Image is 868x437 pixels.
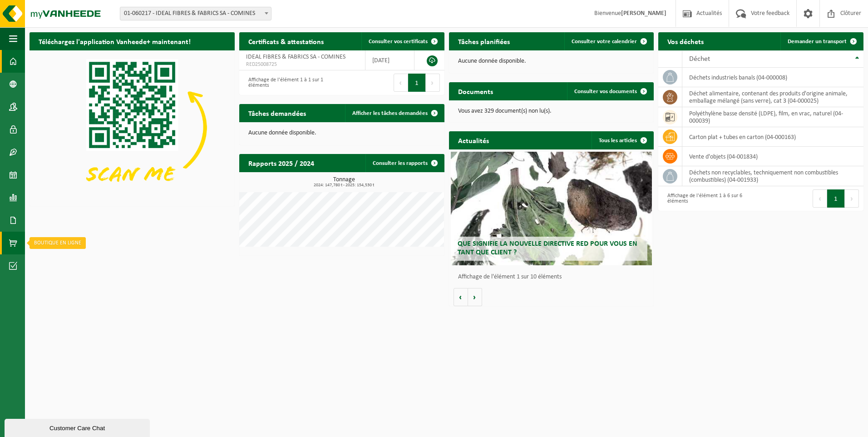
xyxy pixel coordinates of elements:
[689,55,710,63] span: Déchet
[663,189,756,209] div: Affichage de l'élément 1 à 6 sur 6 éléments
[845,189,859,208] button: Next
[682,147,863,166] td: vente d'objets (04-001834)
[30,32,200,50] h2: Téléchargez l'application Vanheede+ maintenant!
[120,7,271,20] span: 01-060217 - IDEAL FIBRES & FABRICS SA - COMINES
[239,32,333,50] h2: Certificats & attestations
[682,107,863,127] td: polyéthylène basse densité (LDPE), film, en vrac, naturel (04-000039)
[244,73,337,93] div: Affichage de l'élément 1 à 1 sur 1 éléments
[120,7,271,20] span: 01-060217 - IDEAL FIBRES & FABRICS SA - COMINES
[682,87,863,107] td: déchet alimentaire, contenant des produits d'origine animale, emballage mélangé (sans verre), cat...
[449,32,519,50] h2: Tâches planifiées
[658,32,713,50] h2: Vos déchets
[592,131,653,149] a: Tous les articles
[244,183,444,188] span: 2024: 147,780 t - 2025: 154,530 t
[239,154,323,172] h2: Rapports 2025 / 2024
[365,50,414,70] td: [DATE]
[449,82,502,100] h2: Documents
[458,108,645,114] p: Vous avez 329 document(s) non lu(s).
[239,104,315,122] h2: Tâches demandées
[5,417,152,437] iframe: chat widget
[451,152,652,265] a: Que signifie la nouvelle directive RED pour vous en tant que client ?
[468,288,482,306] button: Volgende
[394,74,408,92] button: Previous
[449,131,498,149] h2: Actualités
[621,10,666,17] strong: [PERSON_NAME]
[458,58,645,65] p: Aucune donnée disponible.
[408,74,426,92] button: 1
[426,74,440,92] button: Next
[564,32,653,50] a: Consulter votre calendrier
[574,89,637,94] span: Consulter vos documents
[567,82,653,100] a: Consulter vos documents
[246,54,345,60] span: IDEAL FIBRES & FABRICS SA - COMINES
[682,166,863,186] td: déchets non recyclables, techniquement non combustibles (combustibles) (04-001933)
[682,68,863,87] td: déchets industriels banals (04-000008)
[458,240,637,256] span: Que signifie la nouvelle directive RED pour vous en tant que client ?
[780,32,863,50] a: Demander un transport
[788,39,847,45] span: Demander un transport
[813,189,827,208] button: Previous
[244,177,444,188] h3: Tonnage
[30,50,235,204] img: Download de VHEPlus App
[682,127,863,147] td: carton plat + tubes en carton (04-000163)
[454,288,468,306] button: Vorige
[246,61,359,68] span: RED25008725
[352,110,428,116] span: Afficher les tâches demandées
[827,189,845,208] button: 1
[345,104,444,122] a: Afficher les tâches demandées
[365,154,444,172] a: Consulter les rapports
[458,274,650,280] p: Affichage de l'élément 1 sur 10 éléments
[361,32,444,50] a: Consulter vos certificats
[369,39,428,45] span: Consulter vos certificats
[248,130,435,136] p: Aucune donnée disponible.
[572,39,637,45] span: Consulter votre calendrier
